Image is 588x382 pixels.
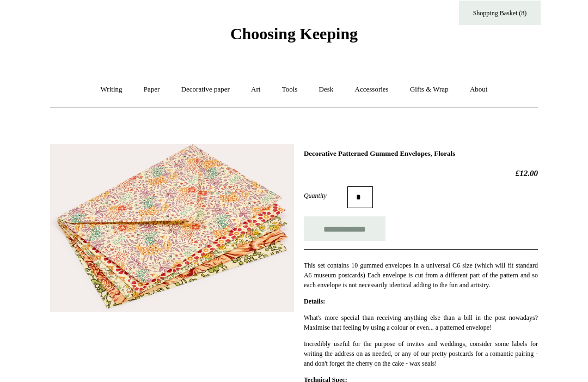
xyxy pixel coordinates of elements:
a: About [460,75,498,104]
strong: Details: [304,298,325,305]
h2: £12.00 [304,168,538,178]
p: This set contains 10 gummed envelopes in a universal C6 size (which will fit standard A6 museum p... [304,260,538,290]
a: Accessories [345,75,399,104]
a: Shopping Basket (8) [459,1,541,25]
a: Writing [91,75,132,104]
img: Decorative Patterned Gummed Envelopes, Florals [50,144,294,313]
a: Choosing Keeping [230,33,358,41]
p: What's more special than receiving anything else than a bill in the post nowadays? Maximise that ... [304,313,538,332]
h1: Decorative Patterned Gummed Envelopes, Florals [304,149,538,158]
p: Incredibly useful for the purpose of invites and weddings, consider some labels for writing the a... [304,339,538,368]
span: Choosing Keeping [230,25,358,43]
label: Quantity [304,191,347,201]
a: Gifts & Wrap [400,75,458,104]
a: Tools [272,75,308,104]
a: Paper [134,75,170,104]
a: Art [241,75,270,104]
a: Desk [309,75,344,104]
a: Decorative paper [171,75,240,104]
